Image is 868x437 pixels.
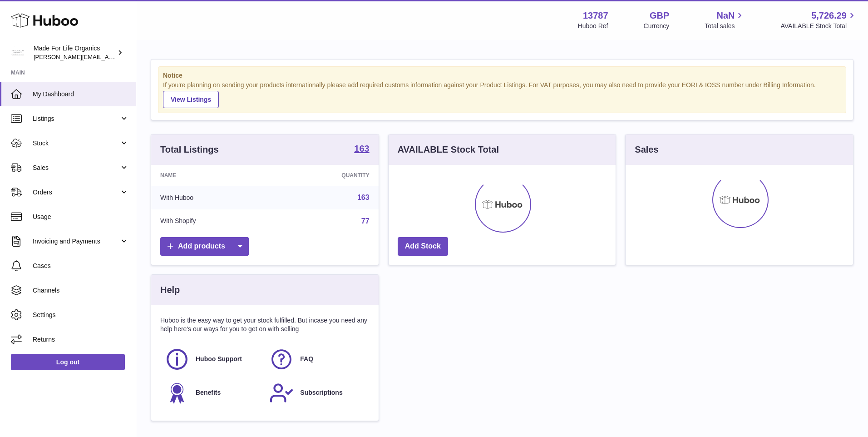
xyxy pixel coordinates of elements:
strong: 163 [354,144,369,153]
span: AVAILABLE Stock Total [780,22,857,30]
span: Cases [33,262,129,270]
span: Invoicing and Payments [33,237,119,246]
a: FAQ [269,347,365,372]
td: With Shopify [151,209,274,233]
span: NaN [716,10,735,22]
th: Quantity [274,165,379,186]
span: [PERSON_NAME][EMAIL_ADDRESS][PERSON_NAME][DOMAIN_NAME] [34,53,231,60]
h3: Total Listings [160,144,219,156]
a: Add products [160,237,249,256]
a: 5,726.29 AVAILABLE Stock Total [780,10,857,30]
div: If you're planning on sending your products internationally please add required customs informati... [163,81,841,108]
h3: AVAILABLE Stock Total [398,144,499,156]
a: 77 [361,217,370,225]
span: Huboo Support [196,355,242,363]
p: Huboo is the easy way to get your stock fulfilled. But incase you need any help here's our ways f... [160,316,370,333]
a: NaN Total sales [705,10,745,30]
a: Benefits [165,381,260,405]
span: FAQ [300,355,313,363]
div: Made For Life Organics [34,44,115,61]
span: My Dashboard [33,90,129,99]
span: Orders [33,188,119,197]
strong: 13787 [583,10,608,22]
span: Benefits [196,388,221,397]
th: Name [151,165,274,186]
strong: GBP [650,10,669,22]
span: Total sales [705,22,745,30]
span: Sales [33,164,119,172]
span: Returns [33,335,129,344]
a: 163 [354,144,369,155]
h3: Help [160,284,180,296]
td: With Huboo [151,186,274,209]
span: Channels [33,286,129,295]
div: Huboo Ref [578,22,608,30]
span: Listings [33,114,119,123]
a: Huboo Support [165,347,260,372]
span: 5,726.29 [811,10,847,22]
a: 163 [357,194,370,201]
img: geoff.winwood@madeforlifeorganics.com [11,46,25,60]
strong: Notice [163,71,841,80]
span: Usage [33,213,129,221]
div: Currency [644,22,670,30]
span: Subscriptions [300,388,342,397]
a: Subscriptions [269,381,365,405]
span: Settings [33,311,129,319]
h3: Sales [635,144,658,156]
a: View Listings [163,91,219,108]
a: Log out [11,354,125,370]
span: Stock [33,139,119,148]
a: Add Stock [398,237,448,256]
